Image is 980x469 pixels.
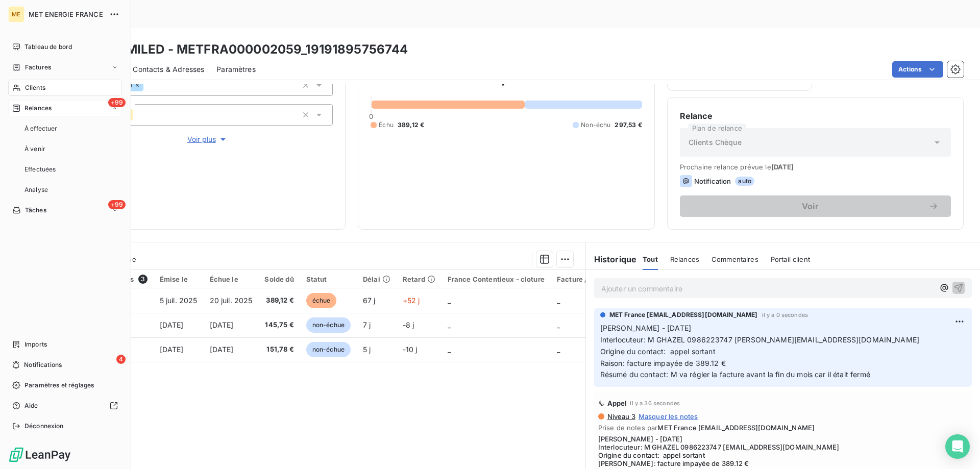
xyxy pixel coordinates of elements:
h6: Historique [586,253,637,265]
span: 67 j [363,296,376,305]
span: Analyse [24,185,48,194]
div: Émise le [160,275,198,283]
span: Échu [379,120,394,130]
button: Voir [680,195,951,217]
span: il y a 0 secondes [762,312,808,318]
span: Relances [24,104,52,113]
span: Déconnexion [24,422,64,431]
span: Appel [607,399,627,407]
span: 151,78 € [264,344,293,355]
span: Origine du contact: appel sortant [600,347,716,356]
span: auto [735,177,754,186]
span: Masquer les notes [639,412,698,421]
h3: SARL MILED - METFRA000002059_19191895756744 [90,40,408,59]
span: Prise de notes par [598,424,968,432]
span: [DATE] [160,320,184,329]
span: échue [306,293,337,308]
span: 7 j [363,320,371,329]
span: [DATE] [771,163,794,171]
div: Facture / Echéancier [557,275,627,283]
span: non-échue [306,317,351,333]
span: 389,12 € [398,120,424,130]
span: _ [448,296,451,305]
span: Notifications [24,360,62,369]
span: Factures [25,63,51,72]
span: -8 j [403,320,414,329]
span: Commentaires [712,255,758,263]
span: MET France [EMAIL_ADDRESS][DOMAIN_NAME] [657,424,815,432]
span: Interlocuteur: M GHAZEL 0986223747 [PERSON_NAME][EMAIL_ADDRESS][DOMAIN_NAME] [600,335,919,344]
span: 389,12 € [264,295,293,306]
span: Effectuées [24,165,56,174]
span: Résumé du contact: M va régler la facture avant la fin du mois car il était fermé [600,370,870,379]
span: Paramètres [216,64,256,75]
button: Actions [892,61,943,78]
div: Délai [363,275,390,283]
span: 4 [116,355,126,364]
span: MET France [EMAIL_ADDRESS][DOMAIN_NAME] [609,310,758,319]
span: [DATE] [210,320,234,329]
span: Paramètres et réglages [24,381,94,390]
span: Niveau 3 [606,412,635,421]
span: 297,53 € [615,120,642,130]
span: _ [557,296,560,305]
span: Relances [670,255,699,263]
span: _ [448,345,451,354]
a: Aide [8,398,122,414]
span: 5 j [363,345,371,354]
span: Tableau de bord [24,42,72,52]
span: 0 [369,112,373,120]
span: [PERSON_NAME] - [DATE] [600,324,691,332]
span: Voir [692,202,928,210]
span: Imports [24,340,47,349]
div: Retard [403,275,435,283]
span: Contacts & Adresses [133,64,204,75]
span: +99 [108,200,126,209]
span: Clients Chèque [689,137,742,147]
span: _ [557,345,560,354]
span: Clients [25,83,45,92]
input: Ajouter une valeur [133,110,141,119]
span: [DATE] [210,345,234,354]
input: Ajouter une valeur [143,81,152,90]
span: _ [557,320,560,329]
div: Open Intercom Messenger [945,434,970,459]
span: 5 juil. 2025 [160,296,198,305]
span: -10 j [403,345,418,354]
span: Non-échu [581,120,610,130]
span: Raison: facture impayée de 389.12 € [600,359,726,367]
div: Solde dû [264,275,293,283]
span: [DATE] [160,345,184,354]
div: Échue le [210,275,253,283]
span: Notification [694,177,731,185]
span: Prochaine relance prévue le [680,163,951,171]
button: Voir plus [82,134,333,145]
span: +52 j [403,296,420,305]
div: Statut [306,275,351,283]
span: non-échue [306,342,351,357]
span: +99 [108,98,126,107]
span: _ [448,320,451,329]
span: 3 [138,275,148,284]
span: Tout [643,255,658,263]
img: Logo LeanPay [8,447,71,463]
span: 20 juil. 2025 [210,296,253,305]
span: il y a 36 secondes [630,400,680,406]
span: Portail client [771,255,810,263]
span: Tâches [25,206,46,215]
h6: Relance [680,110,951,122]
span: 145,75 € [264,320,293,330]
span: À venir [24,144,45,154]
span: Aide [24,401,38,410]
div: France Contentieux - cloture [448,275,545,283]
span: Voir plus [187,134,228,144]
span: À effectuer [24,124,58,133]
